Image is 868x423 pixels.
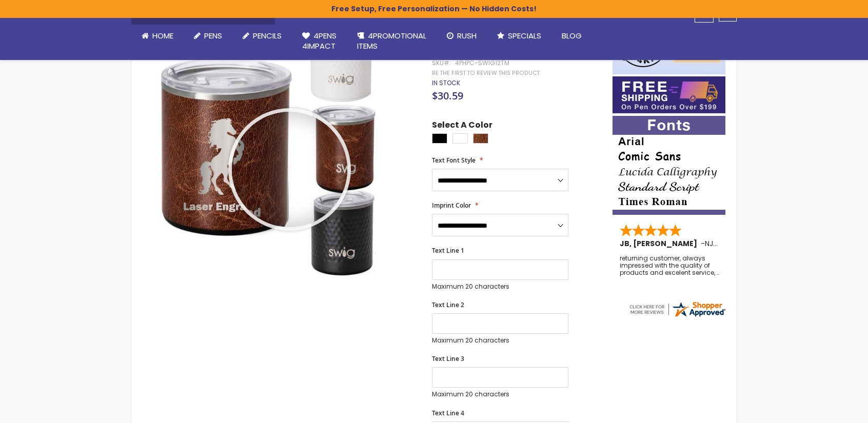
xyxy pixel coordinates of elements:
span: In stock [432,78,460,87]
a: 4Pens4impact [292,25,347,58]
div: Leather [473,133,488,144]
img: font-personalization-examples [613,116,725,215]
span: Pens [204,30,222,41]
div: Black [432,133,447,144]
div: returning customer, always impressed with the quality of products and excelent service, will retu... [620,255,719,277]
div: Availability [432,79,460,87]
img: Authentic SWIG® 12 Oz Golf Partee Lowball Tumbler [152,14,418,280]
a: Pens [184,25,232,47]
span: Select A Color [432,119,492,133]
a: Home [131,25,184,47]
img: 4pens.com widget logo [628,300,726,318]
a: Pencils [232,25,292,47]
div: 4PHPC-SWIG12TM [455,59,509,67]
span: Imprint Color [432,201,471,210]
span: Text Line 1 [432,246,464,255]
span: NJ [705,238,718,249]
span: Specials [508,30,541,41]
span: Blog [562,30,582,41]
p: Maximum 20 characters [432,390,568,398]
span: Text Line 3 [432,354,464,363]
span: - , [701,238,790,249]
span: $30.59 [432,89,463,103]
a: Blog [551,25,592,47]
a: Specials [487,25,551,47]
a: Top [840,399,860,415]
span: Text Line 4 [432,409,464,417]
img: Free shipping on orders over $199 [613,76,725,113]
span: Rush [457,30,477,41]
a: 4pens.com certificate URL [628,312,726,320]
span: 4Pens 4impact [302,30,337,51]
span: 4PROMOTIONAL ITEMS [357,30,426,51]
span: Home [152,30,173,41]
strong: SKU [432,58,451,67]
span: Pencils [253,30,282,41]
span: JB, [PERSON_NAME] [620,238,701,249]
a: Rush [437,25,487,47]
a: 4PROMOTIONALITEMS [347,25,437,58]
div: White [452,133,468,144]
span: Text Line 2 [432,300,464,309]
p: Maximum 20 characters [432,283,568,291]
span: Text Font Style [432,156,476,165]
p: Maximum 20 characters [432,336,568,345]
a: Be the first to review this product [432,69,540,77]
